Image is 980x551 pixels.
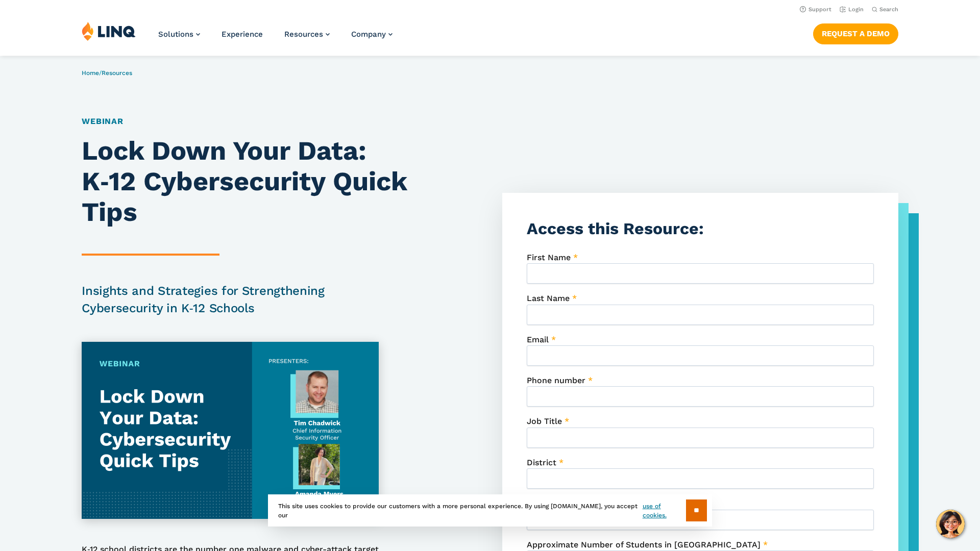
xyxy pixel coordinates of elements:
strong: Lock Down Your Data: K‑12 Cybersecurity Quick Tips [82,135,407,228]
a: Support [800,6,831,13]
h3: Access this Resource: [527,217,874,240]
a: use of cookies. [643,502,686,520]
a: Solutions [158,30,200,39]
span: Solutions [158,30,193,39]
a: Login [840,6,864,13]
button: Open Search Bar [872,6,898,13]
img: Lock Down Your Data [82,342,379,519]
nav: Primary Navigation [158,21,393,55]
h2: Insights and Strategies for Strengthening Cybersecurity in K‑12 Schools [82,282,408,317]
span: Resources [284,30,323,39]
span: Approximate Number of Students in [GEOGRAPHIC_DATA] [527,540,761,549]
span: Search [879,6,898,13]
nav: Button Navigation [813,21,898,44]
a: Request a Demo [813,23,898,44]
a: Company [351,30,393,39]
img: LINQ | K‑12 Software [82,21,136,41]
a: Webinar [82,116,124,126]
a: Experience [222,30,263,39]
span: / [82,69,132,77]
button: Hello, have a question? Let’s chat. [936,510,965,538]
span: Last Name [527,293,570,303]
span: First Name [527,253,571,262]
div: This site uses cookies to provide our customers with a more personal experience. By using [DOMAIN... [268,494,712,527]
span: Email [527,335,549,344]
a: Resources [284,30,330,39]
span: Company [351,30,386,39]
span: District [527,458,556,467]
a: Resources [102,69,132,77]
span: Phone number [527,375,585,385]
a: Home [82,69,99,77]
span: Job Title [527,416,562,426]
